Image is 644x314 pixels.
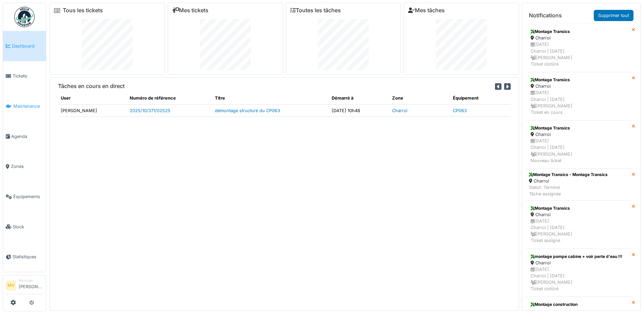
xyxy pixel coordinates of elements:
a: Dashboard [3,31,46,61]
div: [DATE] Charroi | [DATE] [PERSON_NAME] Ticket en cours [531,89,627,116]
span: Stock [13,224,43,230]
div: Montage Transics [531,29,627,35]
div: Statut: Terminé Tâche assignée [529,184,608,197]
div: Montage Transics [531,77,627,83]
div: Manager [19,278,43,283]
a: Mes tickets [172,7,208,14]
span: Agenda [11,133,43,140]
div: Charroi [529,178,608,184]
li: MV [6,280,16,291]
a: Agenda [3,121,46,152]
div: [DATE] Charroi | [DATE] [PERSON_NAME] Ticket assigné [531,218,627,244]
th: Numéro de référence [127,92,212,104]
th: Titre [212,92,329,104]
th: Zone [389,92,450,104]
div: Charroi [531,131,627,138]
span: translation missing: fr.shared.user [61,95,71,101]
th: Démarré à [329,92,389,104]
a: Montage Transics Charroi [DATE]Charroi | [DATE] [PERSON_NAME]Ticket clotûré [526,24,632,72]
a: Montage Transics Charroi [DATE]Charroi | [DATE] [PERSON_NAME]Nouveau ticket [526,120,632,169]
a: Supprimer tout [594,10,633,21]
a: Montage Transics - Montage Transics Charroi Statut: TerminéTâche assignée [526,169,632,200]
a: Maintenance [3,91,46,121]
a: Statistiques [3,242,46,272]
td: [PERSON_NAME] [58,104,127,117]
div: [DATE] Charroi | [DATE] [PERSON_NAME] Ticket clotûré [531,41,627,67]
a: MV Manager[PERSON_NAME] [6,278,43,294]
a: Tous les tickets [63,7,103,14]
div: Montage Transics [531,205,627,211]
div: [DATE] Charroi | [DATE] [PERSON_NAME] Nouveau ticket [531,138,627,164]
div: Charroi [531,35,627,41]
a: 2025/10/371/02525 [130,108,170,113]
th: Équipement [450,92,511,104]
a: Stock [3,212,46,242]
div: Charroi [531,260,627,266]
div: Montage Transics - Montage Transics [529,172,608,178]
a: démontage structure du CP063 [215,108,280,113]
div: Montage construction [531,301,627,308]
div: Charroi [531,83,627,89]
span: Maintenance [13,103,43,109]
a: montage pompe cabine + voir perte d'eau !!! Charroi [DATE]Charroi | [DATE] [PERSON_NAME]Ticket cl... [526,249,632,297]
h6: Notifications [529,12,562,19]
span: Zones [11,163,43,170]
div: Montage Transics [531,125,627,131]
span: Statistiques [13,254,43,260]
a: Montage Transics Charroi [DATE]Charroi | [DATE] [PERSON_NAME]Ticket assigné [526,200,632,249]
span: Dashboard [12,43,43,49]
td: [DATE] 10h48 [329,104,389,117]
a: Zones [3,152,46,182]
span: Tickets [13,73,43,79]
h6: Tâches en cours en direct [58,83,125,89]
li: [PERSON_NAME] [19,278,43,293]
div: montage pompe cabine + voir perte d'eau !!! [531,254,627,260]
a: Tickets [3,61,46,91]
a: Montage Transics Charroi [DATE]Charroi | [DATE] [PERSON_NAME]Ticket en cours [526,72,632,120]
span: Équipements [13,193,43,200]
a: Mes tâches [408,7,445,14]
a: Charroi [392,108,407,113]
a: CP063 [453,108,467,113]
a: Équipements [3,181,46,212]
div: Charroi [531,211,627,218]
a: Toutes les tâches [290,7,341,14]
div: [DATE] Charroi | [DATE] [PERSON_NAME] Ticket clotûré [531,266,627,292]
img: Badge_color-CXgf-gQk.svg [14,7,35,27]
